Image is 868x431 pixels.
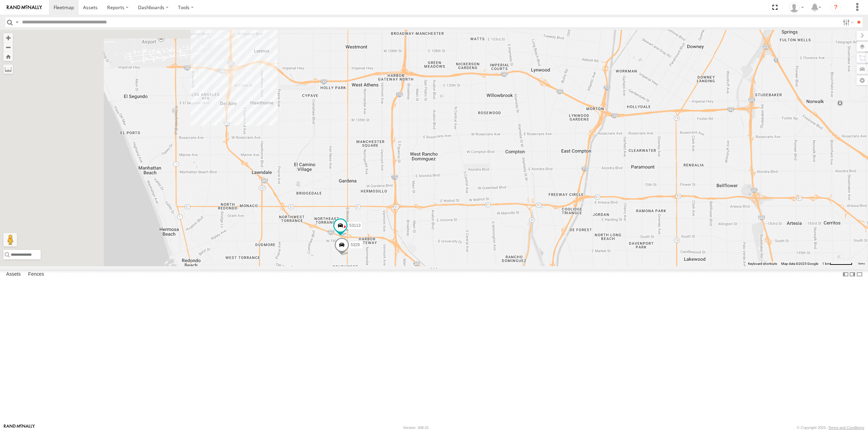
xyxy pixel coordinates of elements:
button: Zoom out [3,42,13,52]
label: Assets [3,270,24,279]
div: Version: 308.01 [403,426,429,430]
label: Dock Summary Table to the Left [842,270,849,279]
span: Map data ©2025 Google [781,262,818,266]
button: Map Scale: 1 km per 63 pixels [820,261,854,266]
label: Search Query [14,17,20,27]
label: Measure [3,64,13,74]
label: Hide Summary Table [856,270,863,279]
label: Search Filter Options [840,17,855,27]
span: 5329 [351,243,360,248]
a: Visit our Website [4,424,35,431]
label: Fences [25,270,47,279]
button: Drag Pegman onto the map to open Street View [3,233,17,247]
button: Keyboard shortcuts [748,261,777,266]
label: Map Settings [856,76,868,85]
i: ? [830,2,841,13]
a: Terms and Conditions [828,426,864,430]
a: Terms (opens in new tab) [858,262,865,265]
button: Zoom Home [3,52,13,61]
div: Dispatch [787,2,806,13]
img: rand-logo.svg [7,5,42,10]
span: 53113 [349,223,360,228]
div: © Copyright 2025 - [797,426,864,430]
span: 1 km [822,262,830,266]
label: Dock Summary Table to the Right [849,270,856,279]
button: Zoom in [3,33,13,42]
